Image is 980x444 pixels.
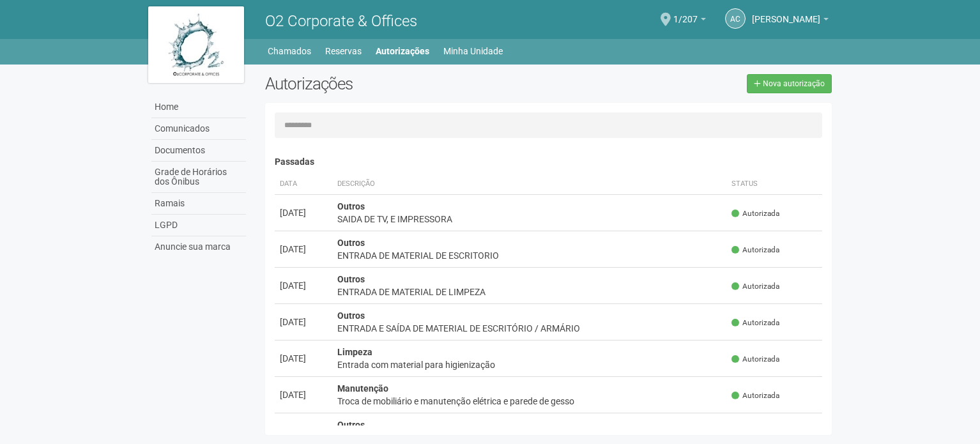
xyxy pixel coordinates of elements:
a: Anuncie sua marca [151,236,246,257]
span: Autorizada [731,318,779,328]
a: Minha Unidade [443,42,503,60]
a: Reservas [325,42,362,60]
div: ENTRADA DE MATERIAL DE ESCRITORIO [337,249,721,262]
span: 1/207 [673,2,698,24]
div: [DATE] [280,206,327,219]
span: Autorizada [731,390,779,401]
span: Autorizada [731,281,779,292]
div: Troca de mobiliário e manutenção elétrica e parede de gesso [337,395,721,408]
a: Grade de Horários dos Ônibus [151,162,246,193]
h4: Passadas [275,157,822,167]
a: Nova autorização [747,74,832,93]
span: Nova autorização [763,79,825,88]
a: Autorizações [376,42,429,60]
h2: Autorizações [265,74,539,93]
a: Ramais [151,193,246,215]
th: Data [275,174,332,195]
a: Comunicados [151,118,246,140]
a: Documentos [151,140,246,162]
div: [DATE] [280,279,327,292]
div: [DATE] [280,352,327,365]
strong: Outros [337,201,365,211]
span: Autorizada [731,208,779,219]
div: [DATE] [280,316,327,328]
div: ENTRADA DE MATERIAL DE LIMPEZA [337,286,721,298]
a: [PERSON_NAME] [752,16,829,26]
div: [DATE] [280,388,327,401]
strong: Outros [337,310,365,321]
th: Descrição [332,174,726,195]
img: logo.jpg [148,6,244,83]
th: Status [726,174,822,195]
strong: Outros [337,238,365,248]
a: AC [725,8,746,29]
div: Entrada com material para higienização [337,358,721,371]
div: SAIDA DE TV, E IMPRESSORA [337,213,721,226]
span: O2 Corporate & Offices [265,12,417,30]
a: Chamados [268,42,311,60]
div: [DATE] [280,425,327,438]
span: Andréa Cunha [752,2,820,24]
span: Autorizada [731,354,779,365]
strong: Outros [337,274,365,284]
strong: Outros [337,420,365,430]
strong: Limpeza [337,347,372,357]
a: 1/207 [673,16,706,26]
div: [DATE] [280,243,327,256]
span: Autorizada [731,245,779,256]
div: ENTRADA E SAÍDA DE MATERIAL DE ESCRITÓRIO / ARMÁRIO [337,322,721,335]
a: LGPD [151,215,246,236]
a: Home [151,96,246,118]
strong: Manutenção [337,383,388,394]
